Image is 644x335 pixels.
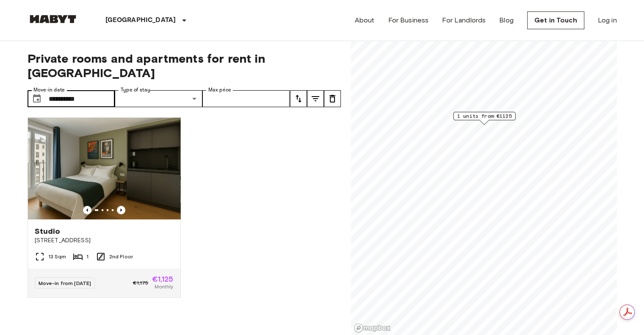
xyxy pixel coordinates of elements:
a: Log in [598,15,617,25]
span: €1,125 [152,275,174,283]
span: Move-in from [DATE] [39,280,91,286]
span: 2nd Floor [109,253,133,260]
button: tune [290,90,307,107]
a: For Business [388,15,428,25]
span: €1,175 [133,279,149,287]
img: Marketing picture of unit FR-18-009-010-001 [28,118,180,219]
a: Get in Touch [527,11,584,29]
span: 1 units from €1125 [457,112,511,120]
span: Private rooms and apartments for rent in [GEOGRAPHIC_DATA] [28,51,341,80]
a: Mapbox logo [354,323,391,333]
span: 1 [86,253,88,260]
button: Previous image [117,206,125,214]
label: Max price [208,86,231,94]
span: Studio [35,226,61,236]
a: For Landlords [442,15,486,25]
a: Blog [499,15,514,25]
span: [STREET_ADDRESS] [35,236,174,245]
div: Map marker [453,112,515,125]
button: Previous image [83,206,91,214]
button: Choose date, selected date is 20 Sep 2025 [28,90,45,107]
button: tune [324,90,341,107]
span: 13 Sqm [48,253,66,260]
button: tune [307,90,324,107]
p: [GEOGRAPHIC_DATA] [105,15,176,25]
label: Move-in date [33,86,65,94]
span: Monthly [155,283,173,291]
img: Habyt [28,15,78,23]
a: Marketing picture of unit FR-18-009-010-001Previous imagePrevious imageStudio[STREET_ADDRESS]13 S... [28,117,181,298]
a: About [355,15,375,25]
label: Type of stay [121,86,150,94]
